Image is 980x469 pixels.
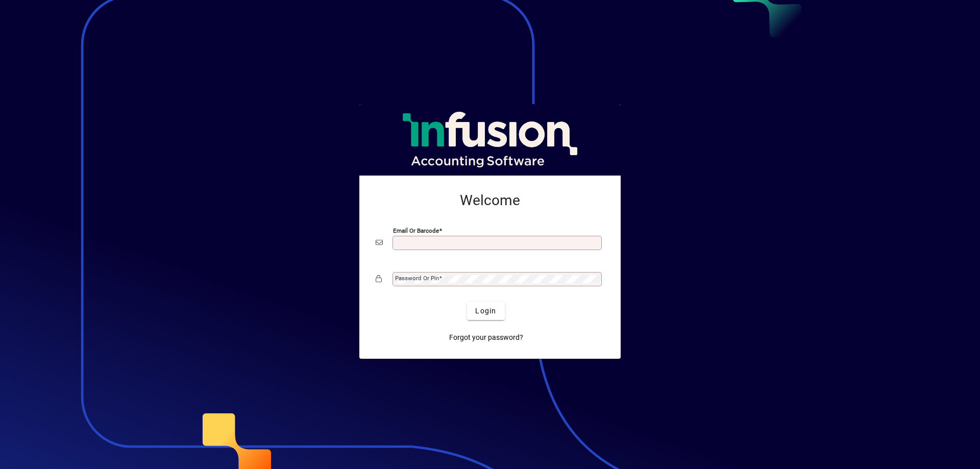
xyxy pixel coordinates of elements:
[467,302,504,320] button: Login
[376,192,604,209] h2: Welcome
[393,227,439,234] mat-label: Email or Barcode
[449,332,523,343] span: Forgot your password?
[475,306,496,316] span: Login
[445,328,527,347] a: Forgot your password?
[395,275,439,282] mat-label: Password or Pin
